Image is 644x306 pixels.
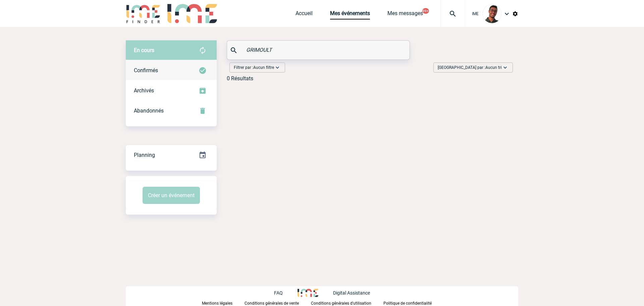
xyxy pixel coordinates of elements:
[126,4,161,23] img: IME-Finder
[422,8,429,14] button: 99+
[126,145,217,165] div: Retrouvez ici tous vos événements organisés par date et état d'avancement
[296,10,313,19] a: Accueil
[311,300,383,306] a: Conditions générales d'utilisation
[126,81,217,101] div: Retrouvez ici tous les événements que vous avez décidé d'archiver
[126,40,217,60] div: Retrouvez ici tous vos évènements avant confirmation
[143,187,200,204] button: Créer un événement
[274,290,283,296] p: FAQ
[472,11,479,16] span: IME
[438,64,502,71] span: [GEOGRAPHIC_DATA] par :
[134,152,155,158] span: Planning
[234,64,274,71] span: Filtrer par :
[245,300,311,306] a: Conditions générales de vente
[202,300,245,306] a: Mentions légales
[298,289,318,297] img: http://www.idealmeetingsevents.fr/
[483,4,501,23] img: 124970-0.jpg
[274,289,298,296] a: FAQ
[202,301,232,306] p: Mentions légales
[126,101,217,121] div: Retrouvez ici tous vos événements annulés
[383,301,432,306] p: Politique de confidentialité
[330,10,370,19] a: Mes événements
[245,45,394,55] input: Rechercher un événement par son nom
[134,47,154,53] span: En cours
[134,67,158,74] span: Confirmés
[274,64,281,71] img: baseline_expand_more_white_24dp-b.png
[383,300,442,306] a: Politique de confidentialité
[311,301,371,306] p: Conditions générales d'utilisation
[227,75,253,82] div: 0 Résultats
[502,64,508,71] img: baseline_expand_more_white_24dp-b.png
[387,10,423,19] a: Mes messages
[134,107,164,114] span: Abandonnés
[253,65,274,70] span: Aucun filtre
[126,145,217,165] a: Planning
[245,301,299,306] p: Conditions générales de vente
[485,65,502,70] span: Aucun tri
[333,290,370,296] p: Digital Assistance
[134,87,154,94] span: Archivés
